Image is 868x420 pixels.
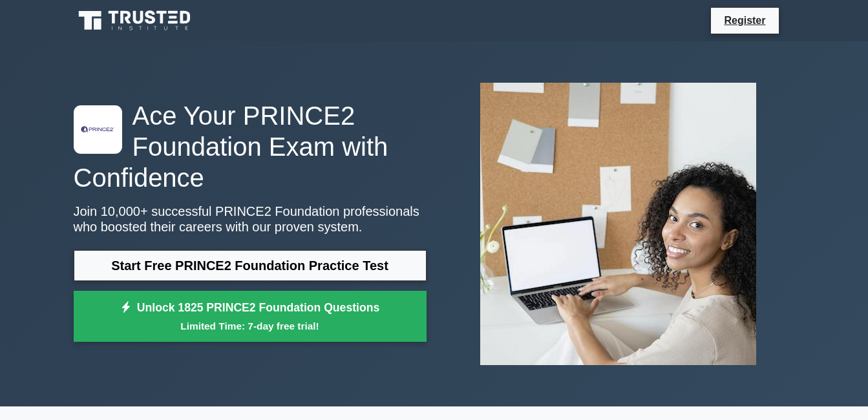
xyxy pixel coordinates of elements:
[74,204,427,235] p: Join 10,000+ successful PRINCE2 Foundation professionals who boosted their careers with our prove...
[74,100,427,193] h1: Ace Your PRINCE2 Foundation Exam with Confidence
[74,291,427,342] a: Unlock 1825 PRINCE2 Foundation QuestionsLimited Time: 7-day free trial!
[74,250,427,281] a: Start Free PRINCE2 Foundation Practice Test
[90,319,410,333] small: Limited Time: 7-day free trial!
[716,12,773,28] a: Register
